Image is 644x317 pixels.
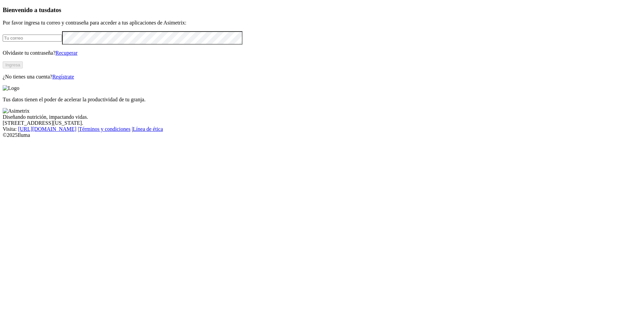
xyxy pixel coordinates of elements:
[3,74,641,80] p: ¿No tienes una cuenta?
[47,6,61,13] span: datos
[3,114,641,120] div: Diseñando nutrición, impactando vidas.
[3,6,641,14] h3: Bienvenido a tus
[3,50,641,56] p: Olvidaste tu contraseña?
[3,35,62,42] input: Tu correo
[55,50,77,56] a: Recuperar
[3,61,23,68] button: Ingresa
[3,97,641,103] p: Tus datos tienen el poder de acelerar la productividad de tu granja.
[133,126,163,132] a: Línea de ética
[3,120,641,126] div: [STREET_ADDRESS][US_STATE].
[52,74,74,80] a: Regístrate
[3,85,19,91] img: Logo
[18,126,76,132] a: [URL][DOMAIN_NAME]
[3,132,641,138] div: © 2025 Iluma
[3,108,30,114] img: Asimetrix
[79,126,130,132] a: Términos y condiciones
[3,126,641,132] div: Visita : | |
[3,20,641,26] p: Por favor ingresa tu correo y contraseña para acceder a tus aplicaciones de Asimetrix:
